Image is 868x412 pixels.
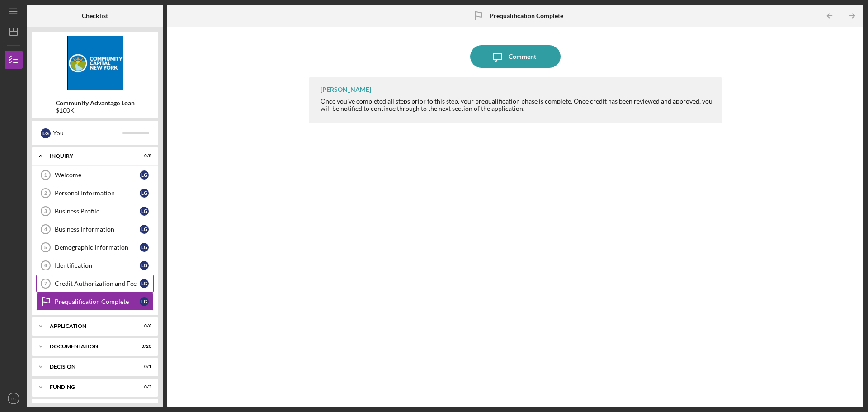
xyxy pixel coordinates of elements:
[321,98,712,112] div: Once you've completed all steps prior to this step, your prequalification phase is complete. Once...
[44,190,47,196] tspan: 2
[55,171,140,179] div: Welcome
[55,208,140,215] div: Business Profile
[55,226,140,233] div: Business Information
[36,293,154,311] a: Prequalification CompleteLG
[50,153,129,159] div: Inquiry
[36,184,154,202] a: 2Personal InformationLG
[321,86,371,93] div: [PERSON_NAME]
[56,99,135,107] b: Community Advantage Loan
[44,208,47,214] tspan: 3
[135,364,151,369] div: 0 / 1
[32,36,158,90] img: Product logo
[470,45,561,68] button: Comment
[44,263,47,268] tspan: 6
[36,238,154,256] a: 5Demographic InformationLG
[36,166,154,184] a: 1WelcomeLG
[135,344,151,349] div: 0 / 20
[36,275,154,293] a: 7Credit Authorization and FeeLG
[509,45,536,68] div: Comment
[56,107,135,114] div: $100K
[55,298,140,305] div: Prequalification Complete
[44,227,47,232] tspan: 4
[36,202,154,220] a: 3Business ProfileLG
[140,170,149,180] div: L G
[36,256,154,275] a: 6IdentificationLG
[135,323,151,329] div: 0 / 6
[490,12,563,19] b: Prequalification Complete
[140,189,149,198] div: L G
[140,261,149,270] div: L G
[140,279,149,288] div: L G
[36,220,154,238] a: 4Business InformationLG
[135,384,151,390] div: 0 / 3
[50,344,129,349] div: Documentation
[50,384,129,390] div: Funding
[44,172,47,178] tspan: 1
[140,207,149,216] div: L G
[135,153,151,159] div: 0 / 8
[53,125,122,141] div: You
[140,297,149,306] div: L G
[82,12,108,19] b: Checklist
[50,364,129,369] div: Decision
[55,189,140,197] div: Personal Information
[41,128,51,138] div: L G
[55,262,140,269] div: Identification
[11,396,17,401] text: LG
[44,281,47,286] tspan: 7
[55,244,140,251] div: Demographic Information
[50,323,129,329] div: Application
[140,243,149,252] div: L G
[5,389,23,407] button: LG
[140,225,149,234] div: L G
[55,280,140,287] div: Credit Authorization and Fee
[44,245,47,250] tspan: 5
